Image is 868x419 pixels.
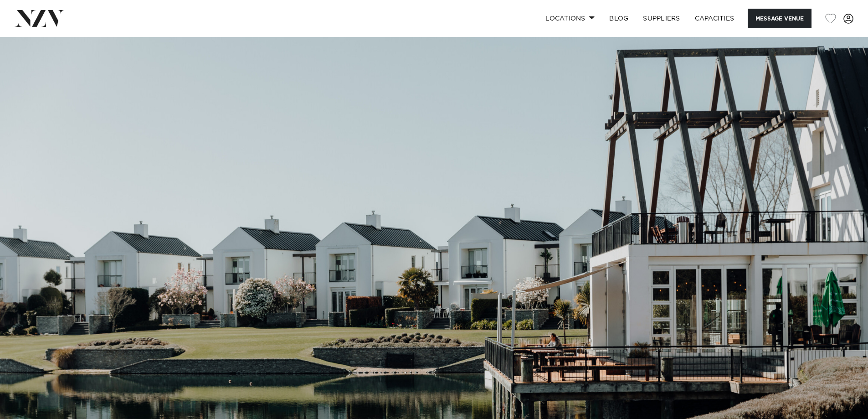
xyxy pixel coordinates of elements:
button: Message Venue [748,9,812,28]
a: SUPPLIERS [636,9,687,28]
img: nzv-logo.png [15,10,64,26]
a: Locations [538,9,602,28]
a: Capacities [688,9,742,28]
a: BLOG [602,9,636,28]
